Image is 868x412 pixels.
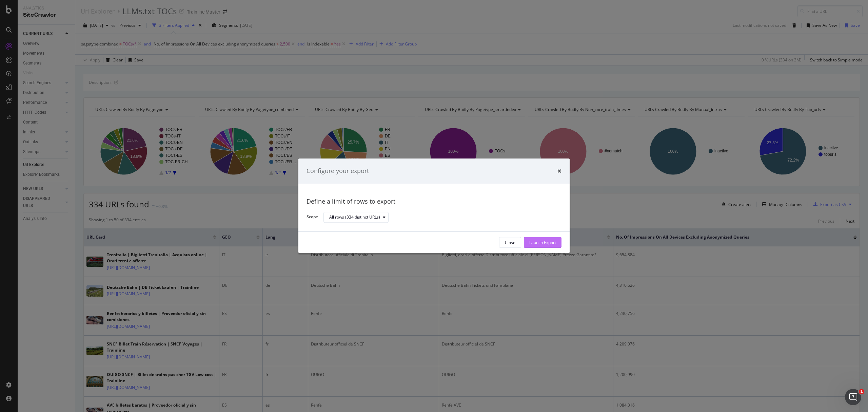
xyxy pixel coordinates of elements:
[323,212,389,223] button: All rows (334 distinct URLs)
[859,389,864,394] span: 1
[329,215,380,219] div: All rows (334 distinct URLs)
[505,240,515,245] div: Close
[499,237,521,248] button: Close
[307,214,318,222] label: Scope
[524,237,561,248] button: Launch Export
[845,389,861,405] iframe: Intercom live chat
[307,167,369,175] div: Configure your export
[557,167,561,175] div: times
[298,158,570,253] div: modal
[529,240,556,245] div: Launch Export
[307,197,561,206] div: Define a limit of rows to export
